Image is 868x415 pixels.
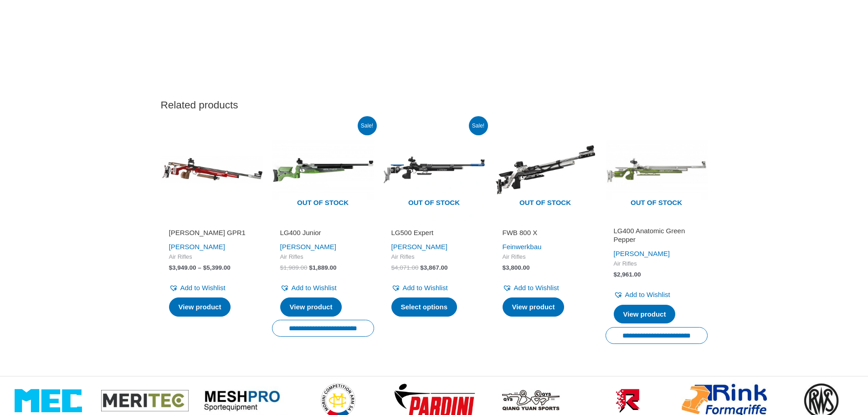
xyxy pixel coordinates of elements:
span: Add to Wishlist [625,291,670,298]
a: Add to Wishlist [280,282,337,294]
span: Add to Wishlist [403,284,448,292]
span: Add to Wishlist [514,284,559,292]
span: Air Rifles [503,253,588,261]
span: Out of stock [612,193,701,214]
a: [PERSON_NAME] [614,250,670,257]
a: Feinwerkbau [503,243,542,251]
a: Select options for “LG500 Expert” [391,297,457,317]
bdi: 5,399.00 [203,264,231,271]
span: $ [280,264,284,271]
a: [PERSON_NAME] [280,243,336,251]
a: [PERSON_NAME] [391,243,447,251]
span: Air Rifles [169,253,255,261]
a: Add to Wishlist [503,282,559,294]
bdi: 3,800.00 [503,264,530,271]
a: Select options for “Pardini GPR1” [169,297,231,317]
a: [PERSON_NAME] [169,243,225,251]
span: Air Rifles [391,253,477,261]
a: Out of stock [494,119,596,221]
bdi: 4,071.00 [391,264,419,271]
span: Sale! [358,116,377,135]
span: $ [169,264,173,271]
span: $ [503,264,506,271]
span: $ [203,264,207,271]
a: LG400 Junior [280,228,366,241]
a: LG400 Anatomic Green Pepper [614,226,699,248]
span: Add to Wishlist [180,284,226,292]
a: LG500 Expert [391,228,477,241]
bdi: 2,961.00 [614,271,641,278]
bdi: 3,949.00 [169,264,196,271]
h2: LG400 Junior [280,228,366,237]
h2: FWB 800 X [503,228,588,237]
span: $ [391,264,395,271]
bdi: 3,867.00 [420,264,447,271]
span: Air Rifles [280,253,366,261]
img: Pardini GPR1 [161,119,263,221]
span: Add to Wishlist [292,284,337,292]
a: Add to Wishlist [169,282,226,294]
a: FWB 800 X [503,228,588,241]
span: Out of stock [390,193,478,214]
a: Add to Wishlist [614,288,670,301]
span: $ [614,271,617,278]
span: $ [420,264,424,271]
span: Air Rifles [614,260,699,268]
h2: Related products [161,98,708,112]
h2: LG500 Expert [391,228,477,237]
bdi: 1,989.00 [280,264,308,271]
span: $ [309,264,313,271]
a: Out of stock [606,119,708,221]
h2: [PERSON_NAME] GPR1 [169,228,255,237]
img: LG500 Expert [383,119,485,221]
a: Add to Wishlist [391,282,448,294]
bdi: 1,889.00 [309,264,336,271]
a: Read more about “LG400 Junior” [280,297,342,317]
h2: LG400 Anatomic Green Pepper [614,226,699,244]
span: Out of stock [501,193,590,214]
img: FWB 800 X [494,119,596,221]
a: [PERSON_NAME] GPR1 [169,228,255,241]
span: Out of stock [279,193,367,214]
a: Out of stock [272,119,374,221]
a: Select options for “FWB 800 X” [503,297,565,317]
img: LG400 Junior [272,119,374,221]
a: Read more about “LG400 Anatomic Green Pepper” [614,305,676,324]
span: Sale! [469,116,488,135]
span: – [198,264,201,271]
img: LG400 Anatomic Green Pepper [606,119,708,221]
a: Out of stock [383,119,485,221]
